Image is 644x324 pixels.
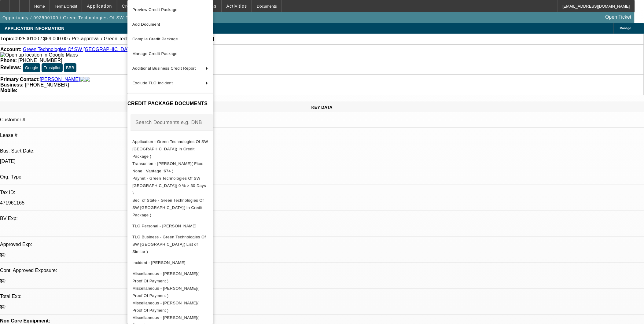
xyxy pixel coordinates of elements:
button: Miscellaneous - Taylor, Christopher( Proof Of Payment ) [127,270,213,285]
button: Miscellaneous - Taylor, Christopher( Proof Of Payment ) [127,285,213,300]
mat-label: Search Documents e.g. DNB [135,120,202,125]
span: Miscellaneous - [PERSON_NAME]( Proof Of Payment ) [132,286,199,298]
span: Add Document [132,22,160,27]
button: Sec. of State - Green Technologies Of SW FL( In Credit Package ) [127,197,213,219]
button: Application - Green Technologies Of SW FL( In Credit Package ) [127,138,213,160]
span: Application - Green Technologies Of SW [GEOGRAPHIC_DATA]( In Credit Package ) [132,139,208,159]
button: Transunion - Taylor, Christopher( Fico: None | Vantage :674 ) [127,160,213,175]
span: Transunion - [PERSON_NAME]( Fico: None | Vantage :674 ) [132,161,204,173]
button: Miscellaneous - Taylor, Christopher( Proof Of Payment ) [127,300,213,314]
h4: CREDIT PACKAGE DOCUMENTS [127,100,213,107]
span: Preview Credit Package [132,7,178,12]
span: TLO Personal - [PERSON_NAME] [132,224,197,228]
span: Manage Credit Package [132,51,178,56]
button: TLO Business - Green Technologies Of SW FL( List of Similar ) [127,234,213,256]
span: Additional Business Credit Report [132,66,196,71]
span: Incident - [PERSON_NAME] [132,260,186,265]
span: Exclude TLO Incident [132,81,173,85]
span: Compile Credit Package [132,37,178,41]
span: Sec. of State - Green Technologies Of SW [GEOGRAPHIC_DATA]( In Credit Package ) [132,198,204,217]
span: Paynet - Green Technologies Of SW [GEOGRAPHIC_DATA]( 0 % > 30 Days ) [132,176,206,195]
span: TLO Business - Green Technologies Of SW [GEOGRAPHIC_DATA]( List of Similar ) [132,235,206,254]
span: Miscellaneous - [PERSON_NAME]( Proof Of Payment ) [132,301,199,313]
button: TLO Personal - Taylor, Christopher [127,219,213,234]
span: Miscellaneous - [PERSON_NAME]( Proof Of Payment ) [132,271,199,283]
button: Incident - Taylor, Christopher [127,256,213,270]
button: Paynet - Green Technologies Of SW FL( 0 % > 30 Days ) [127,175,213,197]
